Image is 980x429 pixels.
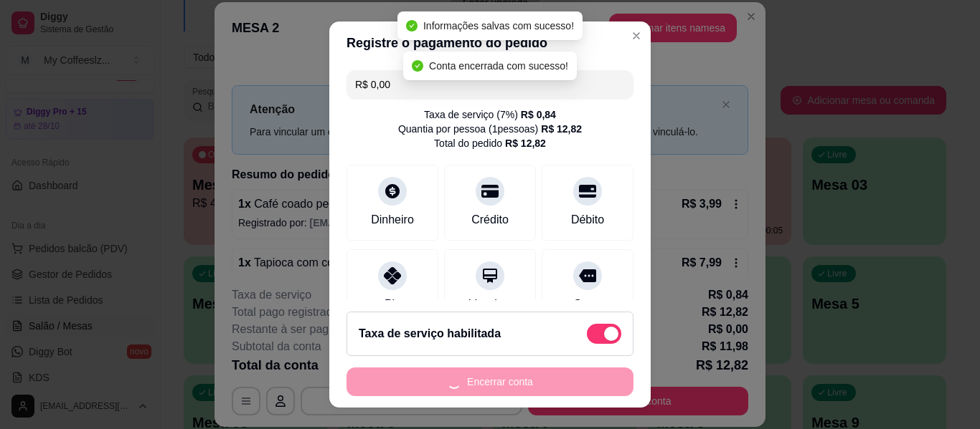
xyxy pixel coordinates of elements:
div: Crédito [471,211,509,228]
div: Débito [571,211,604,228]
span: Conta encerrada com sucesso! [429,60,568,72]
div: Total do pedido [434,136,546,150]
input: Ex.: hambúrguer de cordeiro [355,70,625,99]
span: Informações salvas com sucesso! [423,20,574,32]
div: R$ 12,82 [541,122,582,136]
div: Dinheiro [371,211,414,228]
div: R$ 12,82 [505,136,546,150]
div: Outro [573,296,602,313]
div: Pix [385,296,400,313]
span: check-circle [412,60,423,72]
button: Close [625,24,648,47]
h2: Taxa de serviço habilitada [359,325,501,342]
span: check-circle [406,20,418,32]
div: Voucher [469,296,512,313]
div: Quantia por pessoa ( 1 pessoas) [398,122,582,136]
div: Taxa de serviço ( 7 %) [424,107,556,122]
div: R$ 0,84 [521,107,556,122]
header: Registre o pagamento do pedido [329,21,651,64]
